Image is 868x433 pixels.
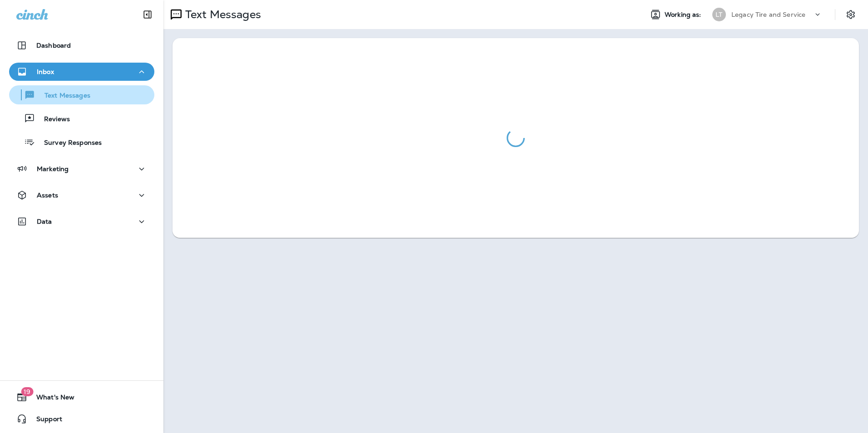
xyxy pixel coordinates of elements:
[9,160,154,178] button: Marketing
[36,42,71,49] p: Dashboard
[182,8,261,21] p: Text Messages
[35,115,70,124] p: Reviews
[9,85,154,104] button: Text Messages
[9,36,154,54] button: Dashboard
[135,5,160,24] button: Collapse Sidebar
[712,8,726,21] div: LT
[9,133,154,152] button: Survey Responses
[27,394,74,404] span: What's New
[843,6,859,23] button: Settings
[9,63,154,81] button: Inbox
[9,388,154,406] button: 19What's New
[9,410,154,428] button: Support
[21,387,33,396] span: 19
[37,192,58,199] p: Assets
[35,92,90,100] p: Text Messages
[665,11,703,19] span: Working as:
[9,212,154,231] button: Data
[37,165,69,172] p: Marketing
[731,11,805,18] p: Legacy Tire and Service
[9,186,154,204] button: Assets
[37,218,52,225] p: Data
[37,68,54,75] p: Inbox
[9,109,154,128] button: Reviews
[35,139,102,148] p: Survey Responses
[27,415,62,426] span: Support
